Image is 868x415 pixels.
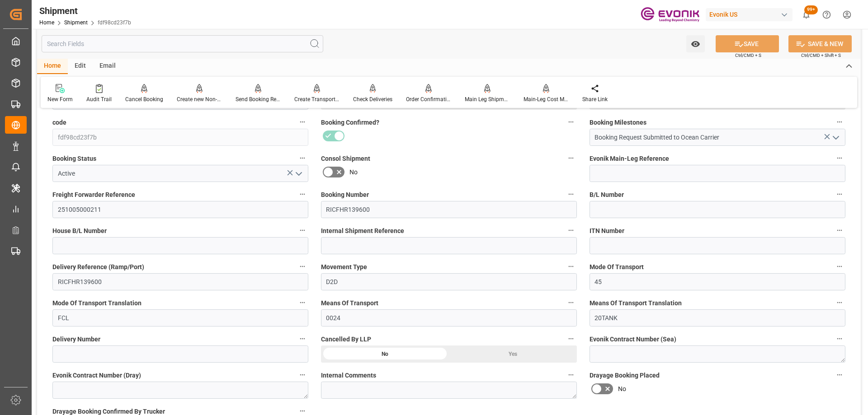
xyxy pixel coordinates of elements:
[297,297,308,308] button: Mode Of Transport Translation
[686,35,705,52] button: open menu
[465,95,510,103] div: Main Leg Shipment
[42,35,323,52] input: Search Fields
[706,8,793,21] div: Evonik US
[565,224,577,236] button: Internal Shipment Reference
[804,5,818,14] span: 99+
[236,95,281,103] div: Send Booking Request To ABS
[716,35,779,52] button: SAVE
[297,152,308,164] button: Booking Status
[816,5,837,25] button: Help Center
[294,95,340,103] div: Create Transport Unit
[177,95,222,103] div: Create new Non-Conformance
[52,298,142,308] span: Mode Of Transport Translation
[834,261,845,272] button: Mode Of Transport
[52,371,141,380] span: Evonik Contract Number (Dray)
[565,152,577,164] button: Consol Shipment
[321,154,370,163] span: Consol Shipment
[297,369,308,381] button: Evonik Contract Number (Dray)
[297,188,308,200] button: Freight Forwarder Reference
[834,297,845,308] button: Means Of Transport Translation
[68,59,93,74] div: Edit
[834,224,845,236] button: ITN Number
[590,118,646,127] span: Booking Milestones
[565,333,577,345] button: Cancelled By LLP
[291,167,305,181] button: open menu
[321,345,449,363] div: No
[321,118,379,127] span: Booking Confirmed?
[321,190,369,200] span: Booking Number
[297,261,308,272] button: Delivery Reference (Ramp/Port)
[735,52,761,59] span: Ctrl/CMD + S
[321,335,371,344] span: Cancelled By LLP
[565,188,577,200] button: Booking Number
[828,131,842,145] button: open menu
[297,116,308,128] button: code
[86,95,112,103] div: Audit Trail
[796,5,816,25] button: show 100 new notifications
[801,52,841,59] span: Ctrl/CMD + Shift + S
[524,95,569,103] div: Main-Leg Cost Message
[834,188,845,200] button: B/L Number
[353,95,392,103] div: Check Deliveries
[39,19,54,26] a: Home
[52,226,107,236] span: House B/L Number
[297,333,308,345] button: Delivery Number
[297,224,308,236] button: House B/L Number
[52,154,96,163] span: Booking Status
[321,298,378,308] span: Means Of Transport
[618,384,626,394] span: No
[641,7,699,23] img: Evonik-brand-mark-Deep-Purple-RGB.jpeg_1700498283.jpeg
[565,116,577,128] button: Booking Confirmed?
[47,95,73,103] div: New Form
[565,369,577,381] button: Internal Comments
[93,59,123,74] div: Email
[834,369,845,381] button: Drayage Booking Placed
[590,371,660,380] span: Drayage Booking Placed
[321,371,376,380] span: Internal Comments
[321,262,367,272] span: Movement Type
[321,226,404,236] span: Internal Shipment Reference
[834,152,845,164] button: Evonik Main-Leg Reference
[590,262,644,272] span: Mode Of Transport
[449,345,577,363] div: Yes
[52,335,100,344] span: Delivery Number
[834,333,845,345] button: Evonik Contract Number (Sea)
[565,261,577,272] button: Movement Type
[590,154,669,163] span: Evonik Main-Leg Reference
[590,298,682,308] span: Means Of Transport Translation
[565,297,577,308] button: Means Of Transport
[834,116,845,128] button: Booking Milestones
[706,6,796,23] button: Evonik US
[52,262,144,272] span: Delivery Reference (Ramp/Port)
[590,226,624,236] span: ITN Number
[788,35,852,52] button: SAVE & NEW
[406,95,451,103] div: Order Confirmation
[590,190,624,200] span: B/L Number
[37,59,68,74] div: Home
[52,118,66,127] span: code
[64,19,88,26] a: Shipment
[349,168,358,177] span: No
[125,95,163,103] div: Cancel Booking
[590,335,676,344] span: Evonik Contract Number (Sea)
[52,190,135,200] span: Freight Forwarder Reference
[39,4,131,18] div: Shipment
[582,95,608,103] div: Share Link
